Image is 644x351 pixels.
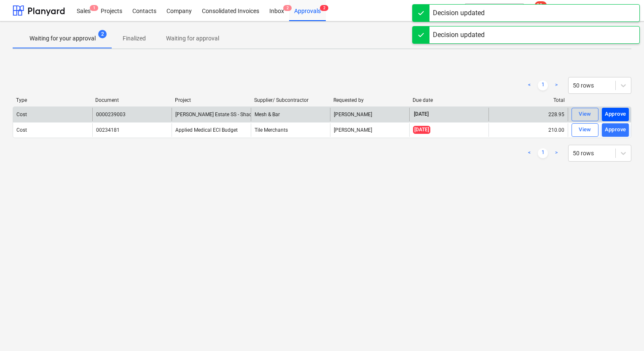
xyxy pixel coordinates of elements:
div: [PERSON_NAME] [330,108,409,121]
a: Page 1 is your current page [538,80,548,90]
button: View [572,123,598,137]
div: Approve [605,125,626,135]
div: Decision updated [433,8,485,18]
div: Tile Merchants [251,123,330,137]
button: Approve [602,108,629,121]
a: Next page [551,80,561,90]
span: Applied Medical ECI Budget [175,127,238,133]
div: Project [175,97,247,103]
div: Document [95,97,168,103]
p: Waiting for approval [166,34,219,43]
span: 2 [283,5,292,11]
span: 2 [98,30,107,38]
a: Previous page [524,148,534,158]
div: 00234181 [96,127,120,133]
span: 2 [320,5,328,11]
div: Cost [16,112,27,117]
div: 228.95 [488,108,568,121]
div: Decision updated [433,30,485,40]
span: Patrick Estate SS - Shade Structure [175,112,276,117]
button: View [572,108,598,121]
div: Due date [413,97,485,103]
a: Next page [551,148,561,158]
div: View [579,109,591,119]
button: Approve [602,123,629,137]
div: Type [16,97,89,103]
span: [DATE] [413,126,430,134]
div: [PERSON_NAME] [330,123,409,137]
div: 0000239003 [96,112,126,117]
p: Waiting for your approval [30,34,96,43]
a: Previous page [524,80,534,90]
div: Approve [605,109,626,119]
div: 210.00 [488,123,568,137]
div: Requested by [333,97,406,103]
div: Total [492,97,565,103]
span: [DATE] [413,111,429,118]
a: Page 1 is your current page [538,148,548,158]
p: Finalized [123,34,146,43]
div: Cost [16,127,27,133]
div: Supplier/ Subcontractor [254,97,327,103]
span: 1 [90,5,98,11]
div: View [579,125,591,135]
div: Mesh & Bar [251,108,330,121]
